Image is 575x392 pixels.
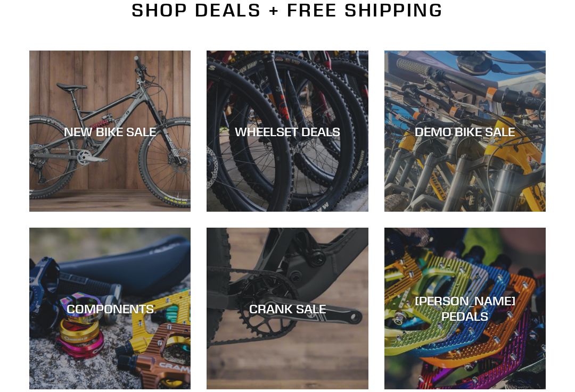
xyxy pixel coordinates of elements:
[207,51,368,212] a: WHEELSET DEALS
[29,301,191,316] div: COMPONENTS
[384,123,546,139] div: DEMO BIKE SALE
[384,51,546,212] a: DEMO BIKE SALE
[207,228,368,389] a: CRANK SALE
[29,228,191,389] a: COMPONENTS
[384,293,546,324] div: [PERSON_NAME] PEDALS
[207,301,368,316] div: CRANK SALE
[29,123,191,139] div: NEW BIKE SALE
[29,51,191,212] a: NEW BIKE SALE
[384,228,546,389] a: [PERSON_NAME] PEDALS
[207,123,368,139] div: WHEELSET DEALS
